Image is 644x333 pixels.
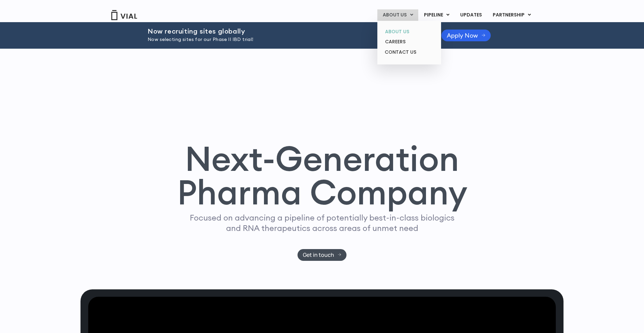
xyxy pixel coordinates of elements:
[380,37,438,47] a: CAREERS
[487,9,536,21] a: PARTNERSHIPMenu Toggle
[298,249,347,261] a: Get in touch
[111,10,138,20] img: Vial Logo
[380,47,438,58] a: CONTACT US
[419,9,454,21] a: PIPELINEMenu Toggle
[177,142,467,209] h1: Next-Generation Pharma Company
[455,9,487,21] a: UPDATES
[377,9,418,21] a: ABOUT USMenu Toggle
[380,27,438,37] a: ABOUT US
[148,28,425,35] h2: Now recruiting sites globally
[187,212,457,233] p: Focused on advancing a pipeline of potentially best-in-class biologics and RNA therapeutics acros...
[441,30,491,41] a: Apply Now
[303,252,334,257] span: Get in touch
[148,36,425,43] p: Now selecting sites for our Phase II IBD trial!
[447,33,478,38] span: Apply Now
